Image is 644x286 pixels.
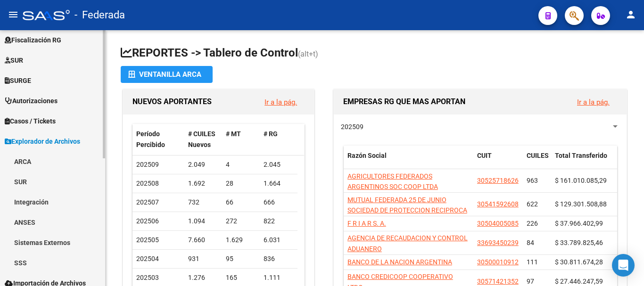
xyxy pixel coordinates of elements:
[264,130,278,138] span: # RG
[527,220,538,227] span: 226
[477,278,519,285] span: 30571421352
[5,55,23,65] span: SUR
[347,258,452,266] span: BANCO DE LA NACION ARGENTINA
[264,159,294,170] div: 2.045
[473,146,523,177] datatable-header-cell: CUIT
[121,45,629,62] h1: REPORTES -> Tablero de Control
[341,123,363,131] span: 202509
[226,216,256,227] div: 272
[264,197,294,208] div: 666
[264,178,294,189] div: 1.664
[136,180,159,187] span: 202508
[5,75,31,86] span: SURGE
[477,258,519,266] span: 30500010912
[527,177,538,184] span: 963
[264,253,294,264] div: 836
[222,124,260,155] datatable-header-cell: # MT
[570,93,617,111] button: Ir a la pág.
[555,239,603,246] span: $ 33.789.825,46
[188,253,218,264] div: 931
[8,9,19,20] mat-icon: menu
[347,152,387,159] span: Razón Social
[477,200,519,208] span: 30541592608
[188,197,218,208] div: 732
[477,239,519,246] span: 33693450239
[132,97,212,106] span: NUEVOS APORTANTES
[226,178,256,189] div: 28
[188,235,218,245] div: 7.660
[298,49,318,58] span: (alt+t)
[136,198,159,206] span: 202507
[577,98,610,106] a: Ir a la pág.
[5,96,58,106] span: Autorizaciones
[477,152,492,159] span: CUIT
[555,152,607,159] span: Total Transferido
[260,124,297,155] datatable-header-cell: # RG
[555,220,603,227] span: $ 37.966.402,99
[551,146,617,177] datatable-header-cell: Total Transferido
[625,9,636,20] mat-icon: person
[188,130,215,148] span: # CUILES Nuevos
[136,217,159,225] span: 202506
[226,197,256,208] div: 66
[226,130,241,138] span: # MT
[527,200,538,208] span: 622
[188,272,218,283] div: 1.276
[344,146,473,177] datatable-header-cell: Razón Social
[136,130,165,148] span: Período Percibido
[188,159,218,170] div: 2.049
[5,136,80,147] span: Explorador de Archivos
[188,216,218,227] div: 1.094
[5,116,56,126] span: Casos / Tickets
[555,177,607,184] span: $ 161.010.085,29
[136,236,159,244] span: 202505
[132,124,184,155] datatable-header-cell: Período Percibido
[226,253,256,264] div: 95
[343,97,465,106] span: EMPRESAS RG QUE MAS APORTAN
[527,239,534,246] span: 84
[188,178,218,189] div: 1.692
[264,216,294,227] div: 822
[128,66,205,83] div: Ventanilla ARCA
[347,172,438,191] span: AGRICULTORES FEDERADOS ARGENTINOS SOC COOP LTDA
[136,274,159,281] span: 202503
[226,159,256,170] div: 4
[264,272,294,283] div: 1.111
[347,196,467,214] span: MUTUAL FEDERADA 25 DE JUNIO SOCIEDAD DE PROTECCION RECIPROCA
[121,66,213,83] button: Ventanilla ARCA
[555,258,603,266] span: $ 30.811.674,28
[136,255,159,262] span: 202504
[612,254,635,277] div: Open Intercom Messenger
[347,220,386,227] span: F R I A R S. A.
[477,177,519,184] span: 30525718626
[527,258,538,266] span: 111
[136,161,159,168] span: 202509
[527,278,534,285] span: 97
[184,124,222,155] datatable-header-cell: # CUILES Nuevos
[555,200,607,208] span: $ 129.301.508,88
[257,93,305,111] button: Ir a la pág.
[264,235,294,245] div: 6.031
[555,278,603,285] span: $ 27.446.247,59
[226,235,256,245] div: 1.629
[226,272,256,283] div: 165
[347,234,468,253] span: AGENCIA DE RECAUDACION Y CONTROL ADUANERO
[264,98,297,106] a: Ir a la pág.
[527,152,549,159] span: CUILES
[5,35,61,45] span: Fiscalización RG
[74,5,125,25] span: - Federada
[523,146,551,177] datatable-header-cell: CUILES
[477,220,519,227] span: 30504005085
